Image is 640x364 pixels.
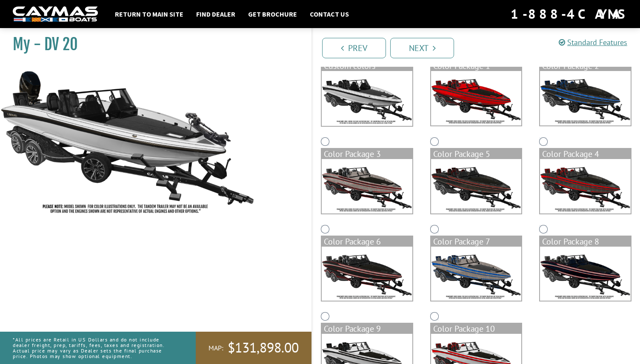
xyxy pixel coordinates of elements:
[306,9,353,20] a: Contact Us
[322,247,412,301] img: color_package_387.png
[431,247,522,301] img: color_package_388.png
[320,37,640,58] ul: Pagination
[322,38,386,58] a: Prev
[111,9,188,20] a: Return to main site
[540,236,631,247] div: Color Package 8
[431,71,522,125] img: color_package_382.png
[322,71,412,126] img: DV22-Base-Layer.png
[540,71,631,125] img: color_package_383.png
[13,35,290,54] h1: My - DV 20
[228,339,299,357] span: $131,898.00
[244,9,301,20] a: Get Brochure
[322,324,412,334] div: Color Package 9
[540,247,631,301] img: color_package_389.png
[322,236,412,247] div: Color Package 6
[322,159,412,213] img: color_package_384.png
[540,159,631,213] img: color_package_386.png
[540,149,631,159] div: Color Package 4
[390,38,454,58] a: Next
[431,149,522,159] div: Color Package 5
[192,9,240,20] a: Find Dealer
[13,333,177,364] p: *All prices are Retail in US Dollars and do not include dealer freight, prep, tariffs, fees, taxe...
[431,236,522,247] div: Color Package 7
[559,37,627,47] a: Standard Features
[13,6,98,22] img: white-logo-c9c8dbefe5ff5ceceb0f0178aa75bf4bb51f6bca0971e226c86eb53dfe498488.png
[431,324,522,334] div: Color Package 10
[322,149,412,159] div: Color Package 3
[196,332,311,364] a: MAP:$131,898.00
[511,5,627,23] div: 1-888-4CAYMAS
[431,159,522,213] img: color_package_385.png
[209,344,223,353] span: MAP:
